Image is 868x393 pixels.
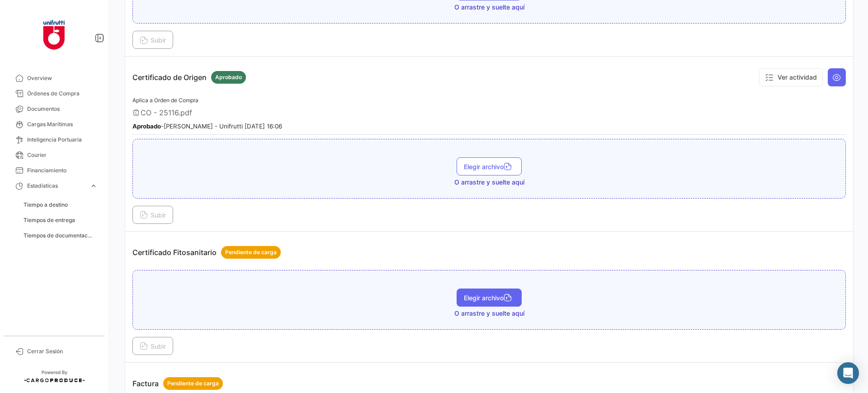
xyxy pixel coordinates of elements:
span: Tiempo a destino [24,201,68,209]
p: Certificado Fitosanitario [132,246,281,259]
span: Overview [27,74,98,82]
a: Tiempos de entrega [20,213,101,227]
a: Tiempos de documentación [20,229,101,242]
span: expand_more [90,182,98,190]
span: O arrastre y suelte aquí [454,3,524,12]
span: Elegir archivo [464,294,514,302]
span: Tiempos de entrega [24,216,75,224]
a: Courier [7,147,101,163]
div: Abrir Intercom Messenger [837,362,859,384]
a: Documentos [7,101,101,117]
button: Subir [132,206,173,224]
span: Courier [27,151,98,159]
span: Pendiente de carga [167,379,219,388]
span: Aplica a Orden de Compra [132,97,198,104]
span: Estadísticas [27,182,86,190]
span: O arrastre y suelte aquí [454,178,524,187]
small: - [PERSON_NAME] - Unifrutti [DATE] 16:06 [132,123,282,130]
button: Elegir archivo [457,289,522,307]
span: Elegir archivo [464,163,514,170]
span: Subir [140,211,166,219]
span: Aprobado [215,73,242,81]
span: CO - 25116.pdf [141,108,192,117]
button: Elegir archivo [457,157,522,175]
span: Subir [140,342,166,350]
button: Subir [132,337,173,355]
span: Inteligencia Portuaria [27,136,98,144]
span: Cargas Marítimas [27,120,98,128]
span: Pendiente de carga [225,248,277,256]
a: Órdenes de Compra [7,86,101,101]
span: Documentos [27,105,98,113]
span: Tiempos de documentación [24,232,92,240]
span: Órdenes de Compra [27,90,98,98]
span: O arrastre y suelte aquí [454,309,524,318]
a: Inteligencia Portuaria [7,132,101,147]
a: Overview [7,71,101,86]
button: Ver actividad [759,68,823,86]
a: Tiempo a destino [20,198,101,212]
p: Certificado de Origen [132,71,246,84]
span: Cerrar Sesión [27,347,98,355]
span: Financiamiento [27,166,98,175]
button: Subir [132,31,173,49]
b: Aprobado [132,123,161,130]
img: 6ae399ea-e399-42fc-a4aa-7bf23cf385c8.jpg [32,11,77,56]
span: Subir [140,36,166,44]
a: Cargas Marítimas [7,117,101,132]
a: Financiamiento [7,163,101,178]
p: Factura [132,377,223,390]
